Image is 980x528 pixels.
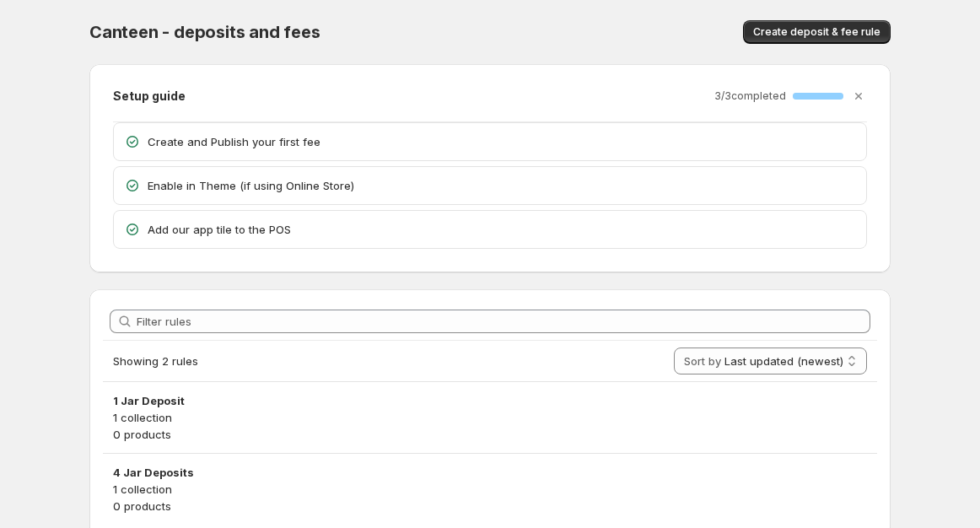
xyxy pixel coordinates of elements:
[113,498,867,515] p: 0 products
[847,84,870,108] button: Dismiss setup guide
[113,426,867,443] p: 0 products
[113,392,867,409] h3: 1 Jar Deposit
[148,177,856,194] p: Enable in Theme (if using Online Store)
[714,89,786,103] p: 3 / 3 completed
[89,22,320,42] span: Canteen - deposits and fees
[743,20,891,44] button: Create deposit & fee rule
[113,464,867,481] h3: 4 Jar Deposits
[113,481,867,498] p: 1 collection
[148,221,856,238] p: Add our app tile to the POS
[113,354,198,368] span: Showing 2 rules
[753,25,880,39] span: Create deposit & fee rule
[113,88,186,105] h2: Setup guide
[113,409,867,426] p: 1 collection
[137,310,870,333] input: Filter rules
[148,133,856,150] p: Create and Publish your first fee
